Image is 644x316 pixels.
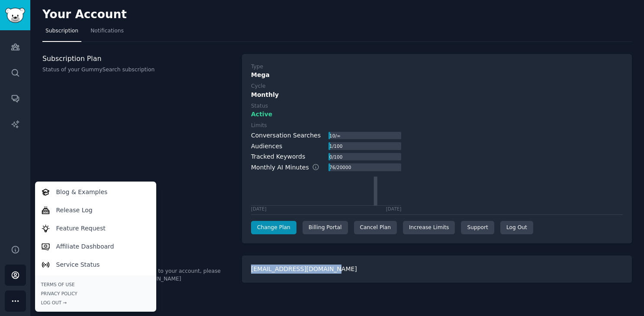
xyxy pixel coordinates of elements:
[328,142,343,150] div: 1 / 100
[41,290,150,297] a: Privacy Policy
[90,27,124,35] span: Notifications
[251,131,321,140] div: Conversation Searches
[386,206,402,212] div: [DATE]
[328,163,352,171] div: 76 / 20000
[251,152,305,161] div: Tracked Keywords
[251,90,623,99] div: Monthly
[36,237,155,255] a: Affiliate Dashboard
[242,255,632,283] div: [EMAIL_ADDRESS][DOMAIN_NAME]
[328,132,341,140] div: 10 / ∞
[461,221,494,235] a: Support
[36,219,155,237] a: Feature Request
[251,110,272,119] span: Active
[251,122,267,130] div: Limits
[251,83,265,90] div: Cycle
[56,224,106,233] p: Feature Request
[41,300,150,306] div: Log Out →
[42,54,233,63] h3: Subscription Plan
[500,221,533,235] div: Log Out
[251,70,623,80] div: Mega
[56,188,108,197] p: Blog & Examples
[251,163,328,172] div: Monthly AI Minutes
[251,206,267,212] div: [DATE]
[87,24,127,42] a: Notifications
[36,255,155,274] a: Service Status
[251,63,263,71] div: Type
[354,221,397,235] div: Cancel Plan
[45,27,78,35] span: Subscription
[41,281,150,287] a: Terms of Use
[251,221,296,235] a: Change Plan
[56,260,100,269] p: Service Status
[251,142,282,151] div: Audiences
[251,102,268,110] div: Status
[42,24,81,42] a: Subscription
[56,242,114,251] p: Affiliate Dashboard
[36,183,155,201] a: Blog & Examples
[42,8,127,22] h2: Your Account
[328,153,343,161] div: 0 / 100
[403,221,455,235] a: Increase Limits
[303,221,348,235] div: Billing Portal
[56,206,93,215] p: Release Log
[42,66,233,74] p: Status of your GummySearch subscription
[36,201,155,219] a: Release Log
[5,8,25,23] img: GummySearch logo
